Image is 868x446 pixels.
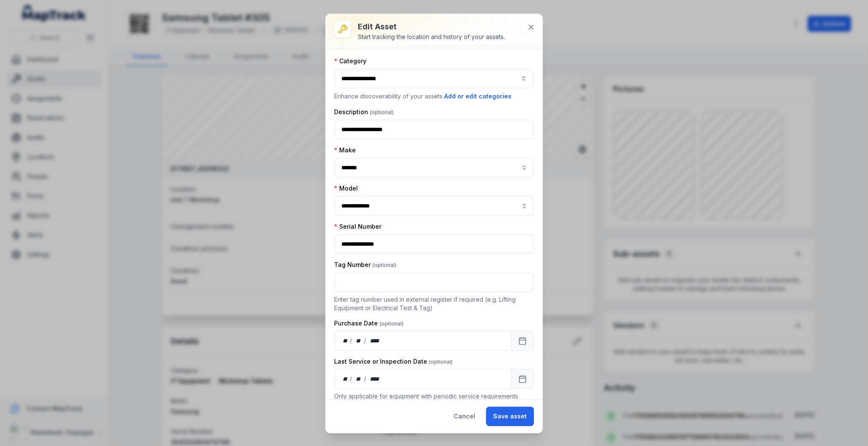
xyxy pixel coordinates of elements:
[511,331,534,351] button: Calendar
[350,337,353,345] div: /
[446,407,482,426] button: Cancel
[334,222,381,231] label: Serial Number
[334,146,356,154] label: Make
[444,92,512,101] button: Add or edit categories
[334,357,453,366] label: Last Service or Inspection Date
[511,369,534,389] button: Calendar
[367,337,383,345] div: year,
[334,92,534,101] p: Enhance discoverability of your assets.
[350,375,353,383] div: /
[364,375,367,383] div: /
[334,392,534,401] p: Only applicable for equipment with periodic service requirements
[341,375,350,383] div: day,
[358,33,505,41] div: Start tracking the location and history of your assets.
[353,337,364,345] div: month,
[367,375,383,383] div: year,
[364,337,367,345] div: /
[334,108,394,116] label: Description
[486,407,534,426] button: Save asset
[334,319,403,328] label: Purchase Date
[334,184,358,193] label: Model
[334,261,396,269] label: Tag Number
[341,337,350,345] div: day,
[334,295,534,312] p: Enter tag number used in external register if required (e.g. Lifting Equipment or Electrical Test...
[358,21,505,33] h3: Edit asset
[334,57,366,65] label: Category
[334,196,534,216] input: asset-edit:cf[5827e389-34f9-4b46-9346-a02c2bfa3a05]-label
[334,158,534,177] input: asset-edit:cf[8d30bdcc-ee20-45c2-b158-112416eb6043]-label
[353,375,364,383] div: month,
